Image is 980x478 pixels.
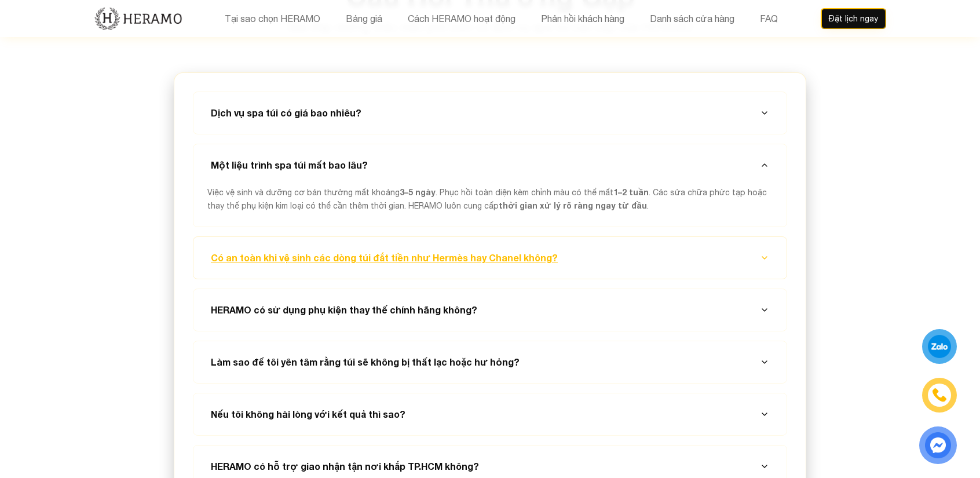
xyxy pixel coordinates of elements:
[613,187,649,197] span: 1–2 tuần
[756,11,781,26] button: FAQ
[207,341,773,383] button: Làm sao để tôi yên tâm rằng túi sẽ không bị thất lạc hoặc hư hỏng?
[400,187,436,197] span: 3–5 ngày
[821,8,886,29] button: Đặt lịch ngay
[221,11,324,26] button: Tại sao chọn HERAMO
[342,11,386,26] button: Bảng giá
[207,393,773,435] button: Nếu tôi không hài lòng với kết quả thì sao?
[499,200,647,210] span: thời gian xử lý rõ ràng ngay từ đầu
[207,144,773,186] button: Một liệu trình spa túi mất bao lâu?
[207,237,773,279] button: Có an toàn khi vệ sinh các dòng túi đắt tiền như Hermès hay Chanel không?
[404,11,519,26] button: Cách HERAMO hoạt động
[207,188,767,210] span: Việc vệ sinh và dưỡng cơ bản thường mất khoảng . Phục hồi toàn diện kèm chỉnh màu có thể mất . Cá...
[646,11,738,26] button: Danh sách cửa hàng
[207,289,773,331] button: HERAMO có sử dụng phụ kiện thay thế chính hãng không?
[94,6,182,31] img: new-logo.3f60348b.png
[207,92,773,134] button: Dịch vụ spa túi có giá bao nhiêu?
[537,11,628,26] button: Phản hồi khách hàng
[924,380,955,411] a: phone-icon
[933,389,946,402] img: phone-icon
